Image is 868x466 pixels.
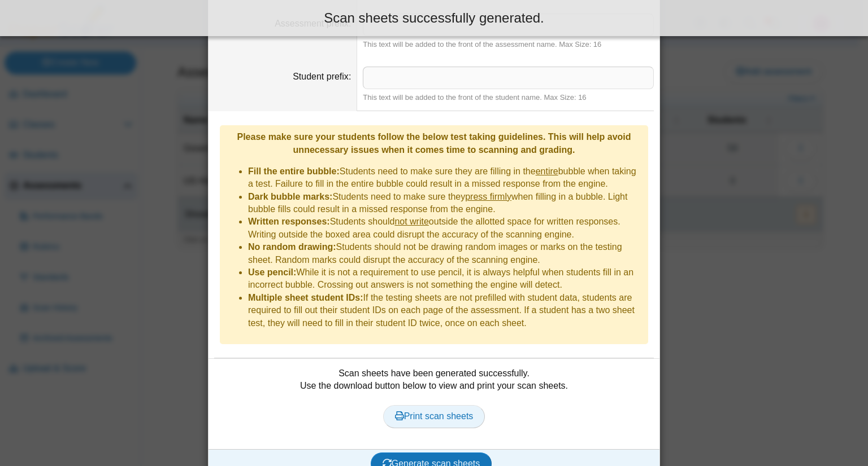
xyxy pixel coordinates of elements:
span: Print scan sheets [395,411,474,421]
li: While it is not a requirement to use pencil, it is always helpful when students fill in an incorr... [248,266,643,292]
b: Written responses: [248,217,330,226]
div: Scan sheets successfully generated. [8,8,860,28]
li: Students need to make sure they when filling in a bubble. Light bubble fills could result in a mi... [248,191,643,216]
b: No random drawing: [248,242,336,252]
u: press firmly [465,192,511,201]
div: This text will be added to the front of the student name. Max Size: 16 [363,93,654,103]
u: entire [536,166,558,176]
label: Student prefix [293,72,351,81]
li: Students should not be drawing random images or marks on the testing sheet. Random marks could di... [248,241,643,266]
b: Use pencil: [248,267,296,277]
u: not write [394,217,428,226]
b: Dark bubble marks: [248,192,332,201]
b: Multiple sheet student IDs: [248,293,363,302]
div: This text will be added to the front of the assessment name. Max Size: 16 [363,39,654,50]
a: Print scan sheets [383,405,485,428]
b: Fill the entire bubble: [248,166,340,176]
li: Students need to make sure they are filling in the bubble when taking a test. Failure to fill in ... [248,165,643,191]
li: Students should outside the allotted space for written responses. Writing outside the boxed area ... [248,216,643,241]
b: Please make sure your students follow the below test taking guidelines. This will help avoid unne... [237,132,631,154]
li: If the testing sheets are not prefilled with student data, students are required to fill out thei... [248,292,643,329]
div: Scan sheets have been generated successfully. Use the download button below to view and print you... [214,367,654,441]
